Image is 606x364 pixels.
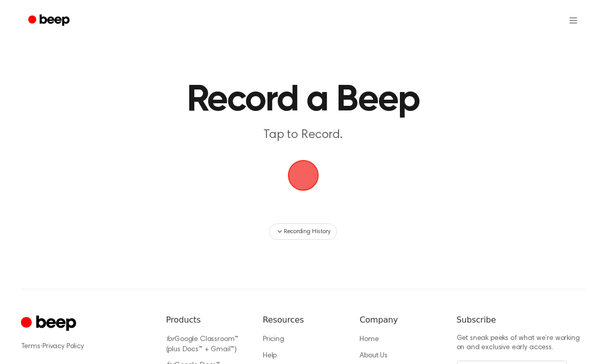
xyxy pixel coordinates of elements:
[284,227,330,236] span: Recording History
[263,314,343,326] h6: Resources
[457,314,586,326] h6: Subscribe
[561,8,586,33] button: Open menu
[360,352,388,359] a: About Us
[21,314,79,334] a: Cruip
[288,160,319,191] img: Beep Logo
[21,343,40,350] a: Terms
[263,352,277,359] a: Help
[166,336,175,343] i: for
[166,314,246,326] h6: Products
[21,11,79,31] a: Beep
[110,82,496,119] h1: Record a Beep
[360,314,440,326] h6: Company
[110,127,496,144] p: Tap to Record.
[263,336,284,343] a: Pricing
[42,343,84,350] a: Privacy Policy
[269,223,336,240] button: Recording History
[166,336,239,353] a: forGoogle Classroom™ (plus Docs™ + Gmail™)
[21,342,150,352] div: ·
[457,334,586,352] p: Get sneak peeks of what we’re working on and exclusive early access.
[360,336,378,343] a: Home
